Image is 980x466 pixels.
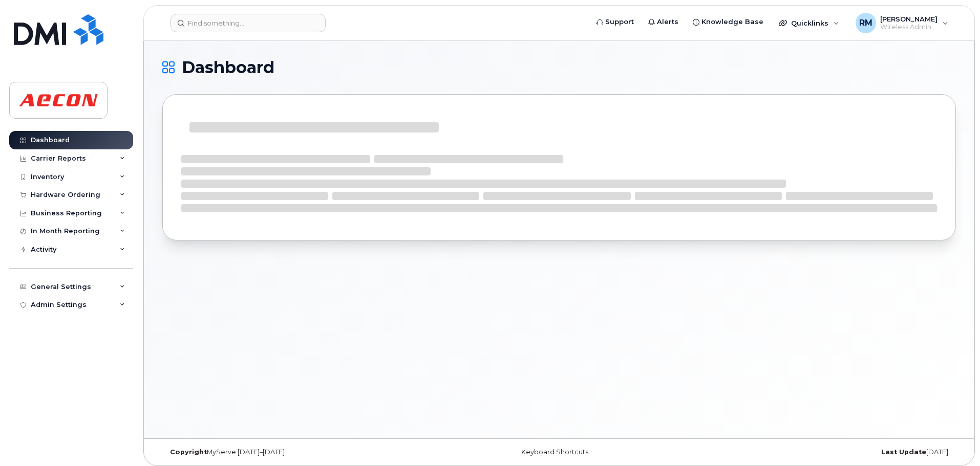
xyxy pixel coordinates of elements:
div: [DATE] [691,448,956,456]
span: Dashboard [182,60,274,75]
div: MyServe [DATE]–[DATE] [162,448,427,456]
a: Keyboard Shortcuts [521,448,588,456]
strong: Last Update [881,448,926,456]
strong: Copyright [170,448,207,456]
